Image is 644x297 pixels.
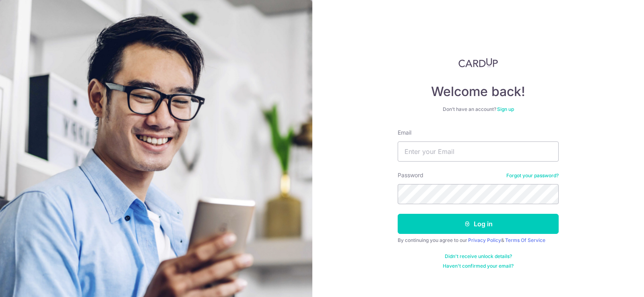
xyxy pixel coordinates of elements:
[398,171,423,179] label: Password
[398,106,559,113] div: Don’t have an account?
[398,129,411,137] label: Email
[468,237,501,243] a: Privacy Policy
[506,172,559,179] a: Forgot your password?
[458,58,498,68] img: CardUp Logo
[445,253,512,260] a: Didn't receive unlock details?
[398,237,559,244] div: By continuing you agree to our &
[398,214,559,234] button: Log in
[398,141,559,162] input: Enter your Email
[505,237,545,243] a: Terms Of Service
[398,84,559,100] h4: Welcome back!
[497,106,514,112] a: Sign up
[443,263,514,269] a: Haven't confirmed your email?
